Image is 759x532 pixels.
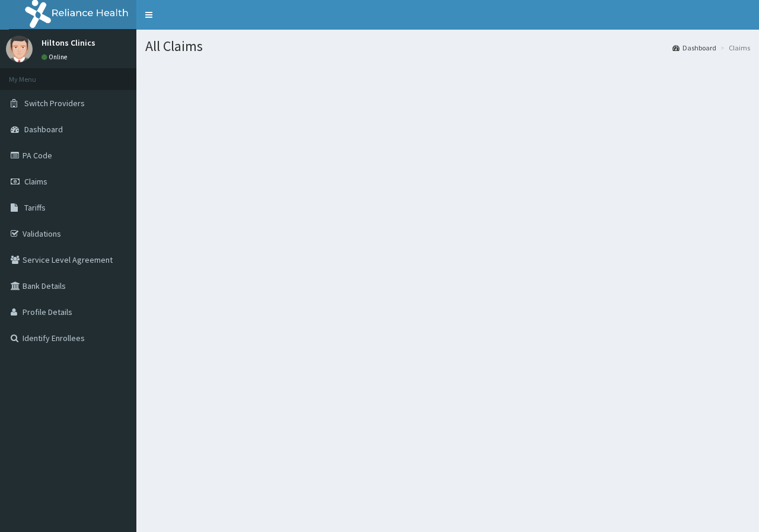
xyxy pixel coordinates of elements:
a: Online [42,53,70,61]
a: Dashboard [672,43,716,53]
li: Claims [717,43,750,53]
span: Dashboard [24,124,63,135]
span: Claims [24,176,47,187]
span: Switch Providers [24,98,85,109]
p: Hiltons Clinics [42,39,95,47]
img: User Image [6,36,33,62]
span: Tariffs [24,202,46,213]
h1: All Claims [145,39,750,54]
